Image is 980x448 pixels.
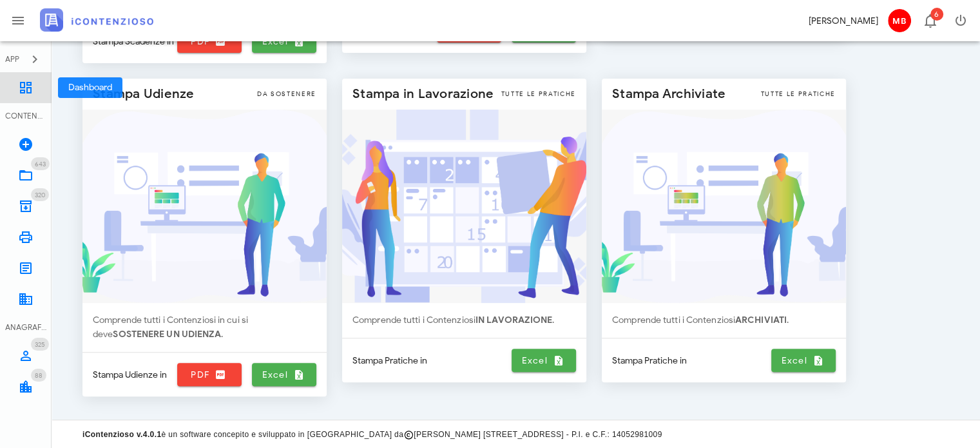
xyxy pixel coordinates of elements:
div: CONTENZIOSO [5,110,46,122]
span: Stampa Archiviate [612,84,725,104]
span: MB [888,9,911,32]
span: tutte le pratiche [501,89,576,99]
div: Comprende tutti i Contenziosi . [602,303,846,338]
a: Excel [252,363,316,386]
a: Excel [512,349,576,372]
img: logo-text-2x.png [40,8,153,32]
span: 325 [35,340,45,349]
span: Stampa Pratiche in [612,354,687,367]
a: Excel [252,30,316,53]
span: Stampa Pratiche in [352,354,427,367]
span: Distintivo [31,338,49,351]
span: PDF [182,35,236,47]
strong: iContenzioso v.4.0.1 [82,430,161,439]
span: Distintivo [31,188,49,201]
div: [PERSON_NAME] [809,14,878,28]
strong: ARCHIVIATI [735,315,787,326]
span: da sostenere [257,89,316,99]
span: 320 [35,191,45,199]
span: Stampa Scadenze in [93,35,174,48]
span: Excel [517,355,571,366]
button: Distintivo [914,5,945,36]
span: Distintivo [31,157,50,170]
span: Excel [776,355,831,366]
span: Excel [257,369,311,380]
span: Excel [257,35,311,47]
span: 88 [35,371,43,380]
span: Stampa Udienze [93,84,195,104]
a: PDF [177,30,242,53]
div: ANAGRAFICA [5,322,46,333]
span: tutte le pratiche [761,89,836,99]
button: MB [883,5,914,36]
span: PDF [182,369,236,380]
div: Comprende tutti i Contenziosi in cui si deve . [82,303,327,352]
span: Distintivo [31,369,46,382]
div: Comprende tutti i Contenziosi . [342,303,586,338]
strong: SOSTENERE UN UDIENZA [113,329,221,340]
span: Distintivo [930,8,943,21]
a: PDF [177,363,242,386]
strong: IN LAVORAZIONE [476,315,552,326]
span: Stampa in Lavorazione [352,84,494,104]
span: 643 [35,160,46,168]
a: Excel [771,349,836,372]
span: Stampa Udienze in [93,368,167,382]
